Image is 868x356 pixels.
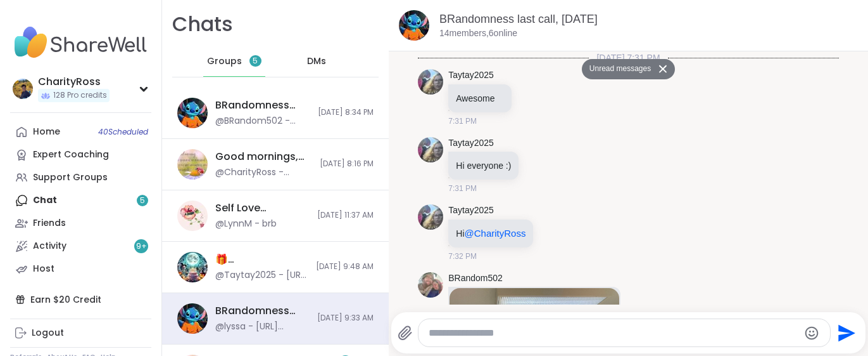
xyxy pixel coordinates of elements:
[448,137,494,150] a: Taytay2025
[327,56,337,66] iframe: Spotlight
[215,269,308,282] div: @Taytay2025 - [URL][DOMAIN_NAME]
[465,228,526,239] span: @CharityRoss
[318,107,374,118] span: [DATE] 8:34 PM
[33,171,108,184] div: Support Groups
[215,253,308,267] div: 🎁 [PERSON_NAME]’s Spooktacular Birthday Party 🎃 , [DATE]
[448,204,494,217] a: Taytay2025
[177,303,208,334] img: BRandomness last call, Oct 08
[456,227,525,240] p: Hi
[177,252,208,282] img: 🎁 Lynette’s Spooktacular Birthday Party 🎃 , Oct 11
[98,127,148,137] span: 40 Scheduled
[33,126,60,138] div: Home
[10,212,151,235] a: Friends
[172,10,233,39] h1: Chats
[10,143,151,166] a: Expert Coaching
[215,115,310,128] div: @BRandom502 - [URL][DOMAIN_NAME]
[207,55,242,68] span: Groups
[448,251,477,262] span: 7:32 PM
[456,92,504,105] p: Awesome
[317,313,374,324] span: [DATE] 9:33 AM
[399,10,429,41] img: BRandomness last call, Oct 08
[456,159,511,172] p: Hi everyone :)
[307,55,326,68] span: DMs
[215,166,312,179] div: @CharityRoss - Journal prompt: What would be your dream day if you had 8 hours of just you time?
[316,261,374,272] span: [DATE] 9:48 AM
[253,56,258,67] span: 5
[10,288,151,311] div: Earn $20 Credit
[32,327,64,340] div: Logout
[448,183,477,194] span: 7:31 PM
[320,159,374,169] span: [DATE] 8:16 PM
[448,272,503,285] a: BRandom502
[804,326,819,341] button: Emoji picker
[215,150,312,164] div: Good mornings, goals and gratitude's, [DATE]
[418,69,443,95] img: https://sharewell-space-live.sfo3.digitaloceanspaces.com/user-generated/fd3fe502-7aaa-4113-b76c-3...
[439,13,598,25] a: BRandomness last call, [DATE]
[448,69,494,82] a: Taytay2025
[177,149,208,180] img: Good mornings, goals and gratitude's, Oct 10
[10,166,151,189] a: Support Groups
[215,218,277,230] div: @LynnM - brb
[429,327,799,340] textarea: Type your message
[418,137,443,162] img: https://sharewell-space-live.sfo3.digitaloceanspaces.com/user-generated/fd3fe502-7aaa-4113-b76c-3...
[10,322,151,345] a: Logout
[33,217,66,230] div: Friends
[53,90,107,101] span: 128 Pro credits
[10,121,151,143] a: Home40Scheduled
[418,272,443,298] img: https://sharewell-space-live.sfo3.digitaloceanspaces.com/user-generated/127af2b2-1259-4cf0-9fd7-7...
[215,304,310,318] div: BRandomness last call, [DATE]
[448,115,477,127] span: 7:31 PM
[215,320,310,333] div: @lyssa - [URL][DOMAIN_NAME]
[33,148,109,161] div: Expert Coaching
[439,27,517,40] p: 14 members, 6 online
[136,241,147,252] span: 9 +
[38,75,110,89] div: CharityRoss
[177,201,208,231] img: Self Love Workbook for Women, Oct 09
[10,235,151,258] a: Activity9+
[215,201,310,215] div: Self Love Workbook for Women, [DATE]
[13,79,33,99] img: CharityRoss
[831,319,859,347] button: Send
[589,51,667,64] span: [DATE] 7:31 PM
[10,258,151,280] a: Host
[33,263,54,275] div: Host
[215,98,310,112] div: BRandomness last call, [DATE]
[33,240,66,253] div: Activity
[177,98,208,128] img: BRandomness last call, Oct 09
[317,210,374,221] span: [DATE] 11:37 AM
[418,204,443,230] img: https://sharewell-space-live.sfo3.digitaloceanspaces.com/user-generated/fd3fe502-7aaa-4113-b76c-3...
[582,59,655,79] button: Unread messages
[10,20,151,65] img: ShareWell Nav Logo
